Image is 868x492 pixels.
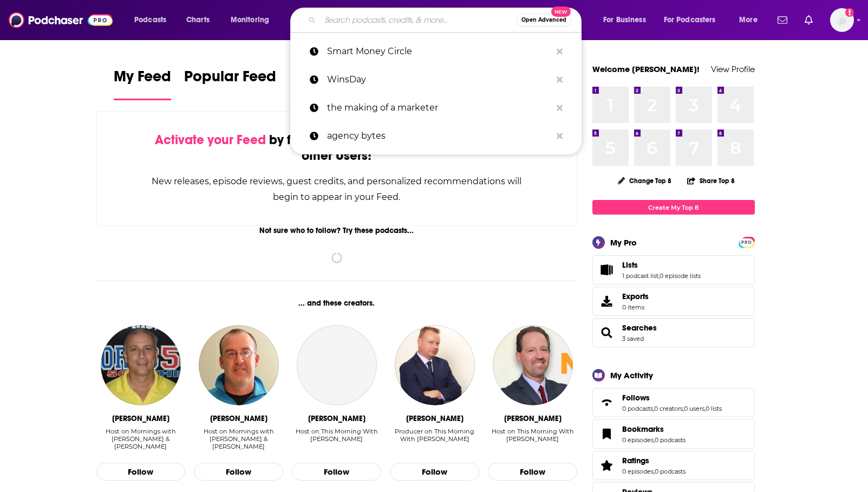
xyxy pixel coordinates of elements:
[622,393,722,403] a: Follows
[592,64,700,74] a: Welcome [PERSON_NAME]!
[622,292,649,301] span: Exports
[9,10,113,30] img: Podchaser - Follow, Share and Rate Podcasts
[711,64,755,74] a: View Profile
[194,428,283,451] div: Host on Mornings with Greg & Eli
[622,456,686,465] a: Ratings
[504,414,562,423] div: Gordon Deal
[320,11,517,29] input: Search podcasts, credits, & more...
[596,294,618,309] span: Exports
[657,11,732,29] button: open menu
[127,11,180,29] button: open menu
[488,428,577,443] div: Host on This Morning With [PERSON_NAME]
[683,405,684,412] span: ,
[199,325,279,405] img: Eli Savoie
[155,132,266,148] span: Activate your Feed
[308,414,366,423] div: Jennifer Kushinka
[592,419,755,449] span: Bookmarks
[592,318,755,347] span: Searches
[301,8,592,33] div: Search podcasts, credits, & more...
[517,14,571,27] button: Open AdvancedNew
[493,325,573,405] img: Gordon Deal
[622,323,657,333] a: Searches
[660,272,701,280] a: 0 episode lists
[390,428,479,443] div: Producer on This Morning With [PERSON_NAME]
[830,8,854,32] img: User Profile
[654,436,655,444] span: ,
[151,132,523,164] div: by following Podcasts, Creators, Lists, and other Users!
[194,428,283,450] div: Host on Mornings with [PERSON_NAME] & [PERSON_NAME]
[406,414,464,423] div: Mike Gavin
[592,255,755,284] span: Lists
[231,12,269,28] span: Monitoring
[622,272,658,280] a: 1 podcast list
[596,458,618,473] a: Ratings
[653,405,654,412] span: ,
[151,173,523,205] div: New releases, episode reviews, guest credits, and personalized recommendations will begin to appe...
[596,11,660,29] button: open menu
[655,436,686,444] a: 0 podcasts
[622,335,644,342] a: 3 saved
[622,260,701,270] a: Lists
[622,468,654,475] a: 0 episodes
[773,11,792,29] a: Show notifications dropdown
[488,463,577,481] button: Follow
[114,67,171,100] a: My Feed
[592,451,755,480] span: Ratings
[390,463,479,481] button: Follow
[592,287,755,316] a: Exports
[292,463,381,481] button: Follow
[704,405,706,412] span: ,
[290,122,582,150] a: agency bytes
[611,174,678,187] button: Change Top 8
[395,325,475,405] img: Mike Gavin
[292,428,381,443] div: Host on This Morning With [PERSON_NAME]
[655,468,686,475] a: 0 podcasts
[551,7,571,17] span: New
[290,37,582,66] a: Smart Money Circle
[488,428,577,451] div: Host on This Morning With Gordon Deal
[327,66,551,94] p: WinsDay
[706,405,722,412] a: 0 lists
[179,11,216,29] a: Charts
[800,11,817,29] a: Show notifications dropdown
[596,325,618,340] a: Searches
[654,468,655,475] span: ,
[96,226,578,235] div: Not sure who to follow? Try these podcasts...
[830,8,854,32] span: Logged in as notablypr
[654,405,683,412] a: 0 creators
[290,66,582,94] a: WinsDay
[297,325,377,405] a: Jennifer Kushinka
[327,37,551,66] p: Smart Money Circle
[596,395,618,410] a: Follows
[390,428,479,451] div: Producer on This Morning With Gordon Deal
[596,426,618,442] a: Bookmarks
[96,463,186,481] button: Follow
[114,67,171,92] span: My Feed
[290,94,582,122] a: the making of a marketer
[658,272,660,280] span: ,
[603,12,646,28] span: For Business
[732,11,771,29] button: open menu
[622,424,686,434] a: Bookmarks
[622,436,654,444] a: 0 episodes
[592,200,755,215] a: Create My Top 8
[112,414,169,423] div: Greg Gaston
[327,122,551,150] p: agency bytes
[610,237,637,248] div: My Pro
[210,414,267,423] div: Eli Savoie
[184,67,276,92] span: Popular Feed
[223,11,283,29] button: open menu
[592,388,755,417] span: Follows
[622,303,649,311] span: 0 items
[740,238,753,246] a: PRO
[96,299,578,308] div: ... and these creators.
[101,325,181,405] img: Greg Gaston
[596,262,618,277] a: Lists
[664,12,716,28] span: For Podcasters
[327,94,551,122] p: the making of a marketer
